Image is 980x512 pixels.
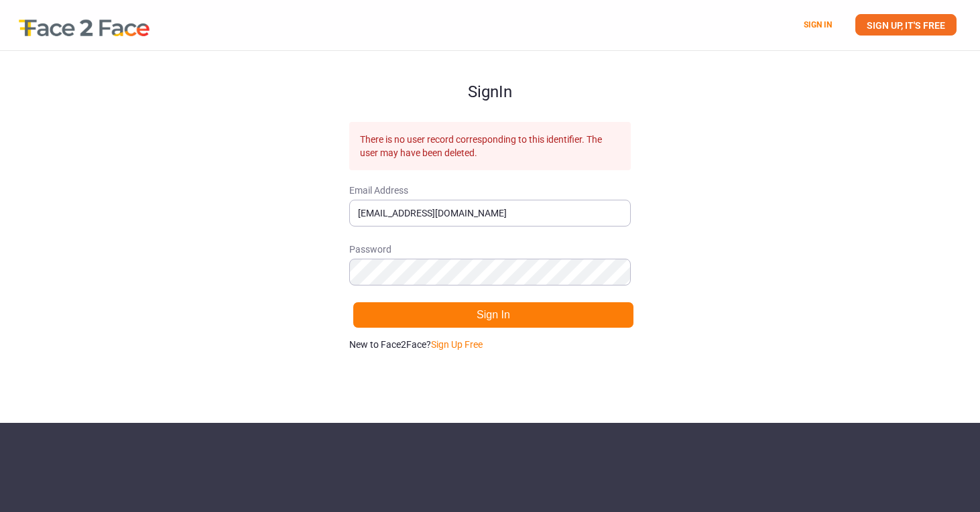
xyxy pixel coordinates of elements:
div: There is no user record corresponding to this identifier. The user may have been deleted. [349,122,631,170]
a: Sign Up Free [431,339,483,350]
input: Password [349,259,631,285]
h1: Sign In [349,51,631,101]
p: New to Face2Face? [349,338,631,351]
span: Email Address [349,184,631,197]
span: Password [349,243,631,256]
a: SIGN IN [804,20,832,29]
button: Sign In [353,302,634,328]
input: Email Address [349,200,631,227]
a: SIGN UP, IT'S FREE [855,14,957,36]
